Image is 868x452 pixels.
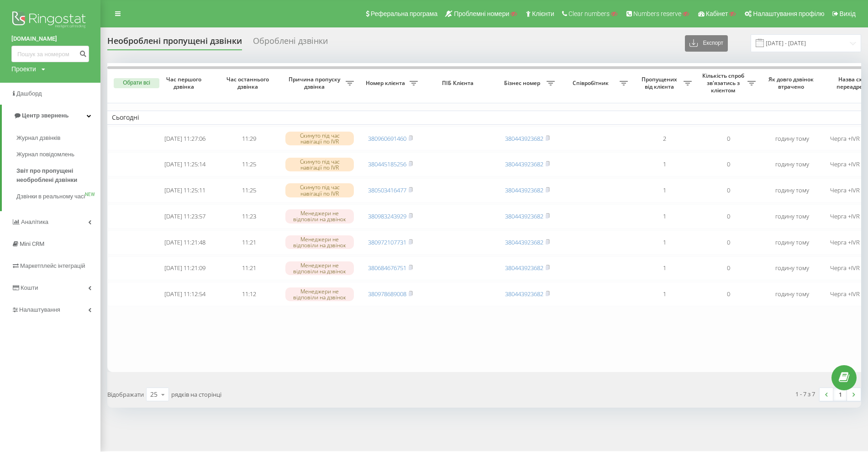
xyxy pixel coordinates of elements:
[632,127,696,151] td: 2
[768,76,817,90] span: Як довго дзвінок втрачено
[760,127,824,151] td: годину тому
[217,152,281,176] td: 11:25
[217,178,281,202] td: 11:25
[632,282,696,306] td: 1
[368,290,406,298] a: 380978689008
[753,10,824,17] span: Налаштування профілю
[685,35,728,52] button: Експорт
[171,390,221,399] span: рядків на сторінці
[368,264,406,272] a: 380684676751
[285,183,354,197] div: Скинуто під час навігації по IVR
[153,204,217,229] td: [DATE] 11:23:57
[505,238,543,246] a: 380443923682
[11,46,89,62] input: Пошук за номером
[107,36,242,50] div: Необроблені пропущені дзвінки
[16,188,100,205] a: Дзвінки в реальному часіNEW
[454,10,509,17] span: Проблемні номери
[16,166,96,185] span: Звіт про пропущені необроблені дзвінки
[21,284,38,291] span: Кошти
[285,158,354,171] div: Скинуто під час навігації по IVR
[368,238,406,246] a: 380972107731
[217,282,281,306] td: 11:12
[363,80,410,87] span: Номер клієнта
[532,10,554,17] span: Клієнти
[430,80,488,87] span: ПІБ Клієнта
[16,150,74,159] span: Журнал повідомлень
[16,163,100,188] a: Звіт про пропущені необроблені дзвінки
[505,290,543,298] a: 380443923682
[285,287,354,301] div: Менеджери не відповіли на дзвінок
[696,152,760,176] td: 0
[217,127,281,151] td: 11:29
[11,64,36,74] div: Проекти
[153,282,217,306] td: [DATE] 11:12:54
[564,80,620,87] span: Співробітник
[760,256,824,281] td: годину тому
[701,72,747,94] span: Кількість спроб зв'язатись з клієнтом
[153,256,217,281] td: [DATE] 11:21:09
[217,230,281,255] td: 11:21
[795,389,815,399] div: 1 - 7 з 7
[696,204,760,229] td: 0
[160,76,210,90] span: Час першого дзвінка
[217,204,281,229] td: 11:23
[114,78,159,88] button: Обрати всі
[11,34,89,43] a: [DOMAIN_NAME]
[760,204,824,229] td: годину тому
[696,127,760,151] td: 0
[285,209,354,223] div: Менеджери не відповіли на дзвінок
[505,186,543,194] a: 380443923682
[833,388,847,401] a: 1
[224,76,274,90] span: Час останнього дзвінка
[760,230,824,255] td: годину тому
[637,76,684,90] span: Пропущених від клієнта
[285,132,354,145] div: Скинуто під час навігації по IVR
[368,212,406,220] a: 380983243929
[16,130,100,146] a: Журнал дзвінків
[706,10,728,17] span: Кабінет
[153,127,217,151] td: [DATE] 11:27:06
[19,306,60,313] span: Налаштування
[760,178,824,202] td: годину тому
[285,76,346,90] span: Причина пропуску дзвінка
[696,230,760,255] td: 0
[632,230,696,255] td: 1
[153,178,217,202] td: [DATE] 11:25:11
[500,80,547,87] span: Бізнес номер
[16,90,42,97] span: Дашборд
[16,146,100,163] a: Журнал повідомлень
[21,218,48,225] span: Аналiтика
[368,160,406,168] a: 380445185256
[20,262,85,269] span: Маркетплейс інтеграцій
[16,192,85,201] span: Дзвінки в реальному часі
[285,261,354,275] div: Менеджери не відповіли на дзвінок
[696,178,760,202] td: 0
[285,235,354,249] div: Менеджери не відповіли на дзвінок
[253,36,328,50] div: Оброблені дзвінки
[696,282,760,306] td: 0
[505,212,543,220] a: 380443923682
[11,9,89,32] img: Ringostat logo
[16,133,60,143] span: Журнал дзвінків
[568,10,610,17] span: Clear numbers
[368,186,406,194] a: 380503416477
[632,152,696,176] td: 1
[633,10,681,17] span: Numbers reserve
[153,152,217,176] td: [DATE] 11:25:14
[840,10,856,17] span: Вихід
[107,390,144,399] span: Відображати
[150,390,158,399] div: 25
[368,134,406,143] a: 380960691460
[760,282,824,306] td: годину тому
[20,240,44,247] span: Mini CRM
[632,204,696,229] td: 1
[760,152,824,176] td: годину тому
[217,256,281,281] td: 11:21
[696,256,760,281] td: 0
[2,105,100,127] a: Центр звернень
[632,178,696,202] td: 1
[153,230,217,255] td: [DATE] 11:21:48
[22,112,68,119] span: Центр звернень
[505,134,543,143] a: 380443923682
[632,256,696,281] td: 1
